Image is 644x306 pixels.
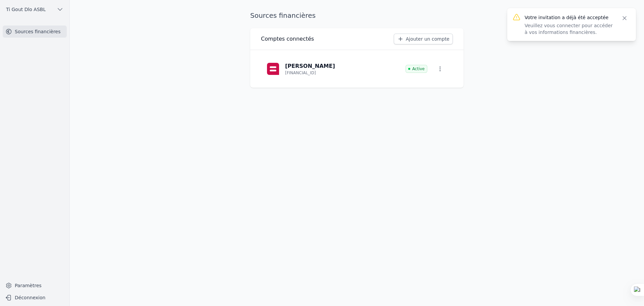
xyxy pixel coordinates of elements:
[261,55,453,82] a: [PERSON_NAME] [FINANCIAL_ID] Active
[285,62,335,70] p: [PERSON_NAME]
[525,14,613,21] p: Votre invitation a déjà été acceptée
[3,4,67,15] button: Ti Gout Dlo ASBL
[394,34,453,44] a: Ajouter un compte
[406,65,427,73] span: Active
[525,22,613,36] p: Veuillez vous connecter pour accéder à vos informations financières.
[285,70,316,76] p: [FINANCIAL_ID]
[3,26,67,38] a: Sources financières
[250,11,316,20] h1: Sources financières
[6,6,46,13] span: Ti Gout Dlo ASBL
[261,35,314,43] h3: Comptes connectés
[3,292,67,303] button: Déconnexion
[3,280,67,291] a: Paramètres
